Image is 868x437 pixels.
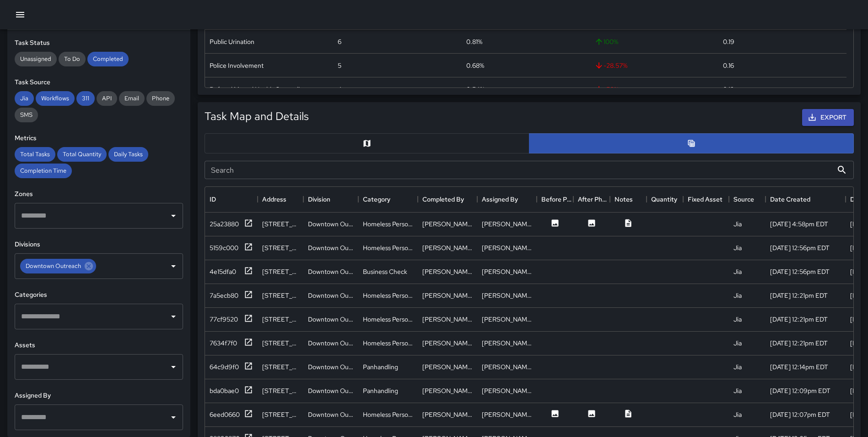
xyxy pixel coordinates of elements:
div: bda0bae0 [210,386,239,395]
div: Total Quantity [57,147,107,162]
div: ID [205,186,258,212]
div: Public Urination [210,37,254,46]
div: Leon Dangerfield [482,219,532,229]
button: bda0bae0 [210,385,253,397]
div: 0.68% [466,61,484,70]
div: 25a23880 [210,219,239,229]
span: Total Tasks [15,150,55,158]
div: Keith Shelton [422,315,473,324]
div: 7634f7f0 [210,339,237,348]
div: Jia [733,243,742,252]
div: 6eed0660 [210,410,240,419]
div: Downtown Outreach [308,410,354,419]
div: Keith Shelton [482,362,532,371]
h6: Metrics [15,133,183,143]
span: -50 % [594,85,619,94]
div: Jia [733,267,742,276]
div: 4e15dfa0 [210,267,236,276]
div: Jia [733,315,742,324]
div: Completed [87,52,129,66]
div: 7/31/2025, 12:21pm EDT [770,291,828,300]
div: Address [258,186,303,212]
div: Downtown Outreach [308,291,354,300]
div: Homeless Person Interaction [363,219,413,229]
div: Before Photo [541,186,573,212]
div: Keith Shelton [422,386,473,395]
span: To Do [59,55,86,63]
div: Keith Shelton [422,243,473,252]
div: Homeless Person Interaction [363,243,413,252]
h6: Assigned By [15,391,183,401]
div: Daily Tasks [108,147,148,162]
h6: Categories [15,290,183,300]
div: 7/31/2025, 4:58pm EDT [770,219,828,229]
h6: Assets [15,340,183,350]
div: 7a5ecb80 [210,291,238,300]
button: Open [167,260,180,273]
div: Jia [733,291,742,300]
button: Open [167,361,180,373]
div: Jia [733,410,742,419]
div: Fixed Asset [688,186,722,212]
h5: Task Map and Details [205,109,309,124]
div: Keith Shelton [422,267,473,276]
div: Date Created [766,186,846,212]
span: Jia [15,94,34,102]
div: Total Tasks [15,147,55,162]
div: Completed By [418,186,477,212]
button: Export [802,109,854,126]
div: Before Photo [537,186,573,212]
div: Leon Dangerfield [422,219,473,229]
div: Assigned By [477,186,537,212]
div: Panhandling [363,386,398,395]
span: Downtown Outreach [20,261,86,271]
div: Downtown Outreach [308,267,354,276]
div: API [97,91,117,106]
div: Fixed Asset [683,186,729,212]
div: 7 North 2nd Street [262,267,299,276]
div: 703 East Broad Street [262,291,299,300]
div: After Photo [578,186,610,212]
div: 7/31/2025, 12:07pm EDT [770,410,830,419]
span: Email [119,94,145,102]
span: 311 [76,94,95,102]
div: Jia [15,91,34,106]
div: 7/31/2025, 12:14pm EDT [770,362,828,371]
button: Open [167,411,180,424]
div: After Photo [573,186,610,212]
div: 7/31/2025, 12:21pm EDT [770,339,828,348]
div: Quantity [651,186,677,212]
span: API [97,94,117,102]
span: Completion Time [15,167,72,175]
div: 5159c000 [210,243,238,252]
div: Police Involvement [210,61,264,70]
div: Keith Shelton [482,315,532,324]
div: To Do [59,52,86,66]
div: 7/31/2025, 12:56pm EDT [770,243,830,252]
button: Open [167,209,180,222]
div: Address [262,186,286,212]
div: 64c9d9f0 [210,362,239,371]
div: Referral Mental Health Counseling [210,85,307,94]
button: 77cf9520 [210,314,253,325]
div: 0.81% [466,37,482,46]
div: 77cf9520 [210,315,238,324]
div: 7 North 2nd Street [262,243,299,252]
div: Date Created [770,186,810,212]
div: Downtown Outreach [308,243,354,252]
div: Completion Time [15,164,72,178]
button: 7634f7f0 [210,338,253,349]
div: Email [119,91,145,106]
svg: Table [687,139,696,148]
button: Map [205,133,529,153]
button: 25a23880 [210,218,253,230]
div: Homeless Person Interaction [363,291,413,300]
div: 0.54% [466,85,485,94]
span: -28.57 % [594,61,627,70]
h6: Zones [15,189,183,199]
div: Homeless Person Interaction [363,339,413,348]
button: Table [529,133,854,153]
div: ID [210,186,216,212]
div: 703 East Broad Street [262,339,299,348]
span: Daily Tasks [108,150,148,158]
